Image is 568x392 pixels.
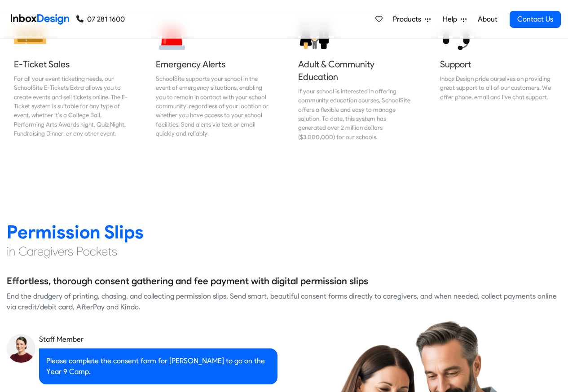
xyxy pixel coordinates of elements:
span: Help [443,14,461,25]
a: Products [389,10,434,28]
h5: Support [440,58,554,70]
a: Emergency Alerts SchoolSite supports your school in the event of emergency situations, enabling y... [149,11,277,149]
div: End the drudgery of printing, chasing, and collecting permission slips. Send smart, beautiful con... [7,291,561,313]
h5: Emergency Alerts [156,58,270,70]
span: Products [393,14,425,25]
div: Inbox Design pride ourselves on providing great support to all of our customers. We offer phone, ... [440,74,554,101]
h4: in Caregivers Pockets [7,243,561,260]
h5: E-Ticket Sales [14,58,128,70]
h5: Effortless, thorough consent gathering and fee payment with digital permission slips [7,274,368,288]
div: For all your event ticketing needs, our SchoolSite E-Tickets Extra allows you to create events an... [14,74,128,138]
h5: Adult & Community Education [298,58,412,83]
div: Staff Member [39,334,277,345]
a: About [475,10,500,28]
div: If your school is interested in offering community education courses, SchoolSite offers a flexibl... [298,87,412,141]
h2: Permission Slips [7,220,561,243]
a: 07 281 1600 [76,14,125,25]
div: SchoolSite supports your school in the event of emergency situations, enabling you to remain in c... [156,74,270,138]
a: Help [439,10,470,28]
div: Please complete the consent form for [PERSON_NAME] to go on the Year 9 Camp. [39,348,277,384]
a: E-Ticket Sales For all your event ticketing needs, our SchoolSite E-Tickets Extra allows you to c... [7,11,135,149]
a: Support Inbox Design pride ourselves on providing great support to all of our customers. We offer... [433,11,561,149]
img: staff_avatar.png [7,334,35,363]
a: Contact Us [510,11,561,28]
a: Adult & Community Education If your school is interested in offering community education courses,... [291,11,419,149]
